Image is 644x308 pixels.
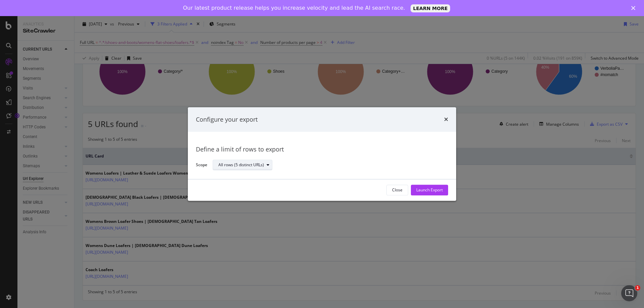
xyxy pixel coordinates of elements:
[621,285,637,301] iframe: Intercom live chat
[188,107,456,201] div: modal
[631,6,638,10] div: Close
[183,5,405,11] div: Our latest product release helps you increase velocity and lead the AI search race.
[196,145,448,154] div: Define a limit of rows to export
[196,115,258,124] div: Configure your export
[213,160,272,171] button: All rows (5 distinct URLs)
[392,187,402,193] div: Close
[444,115,448,124] div: times
[411,185,448,195] button: Launch Export
[196,162,207,169] label: Scope
[386,185,408,195] button: Close
[416,187,443,193] div: Launch Export
[218,163,264,167] div: All rows (5 distinct URLs)
[635,285,640,291] span: 1
[411,4,450,12] a: LEARN MORE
